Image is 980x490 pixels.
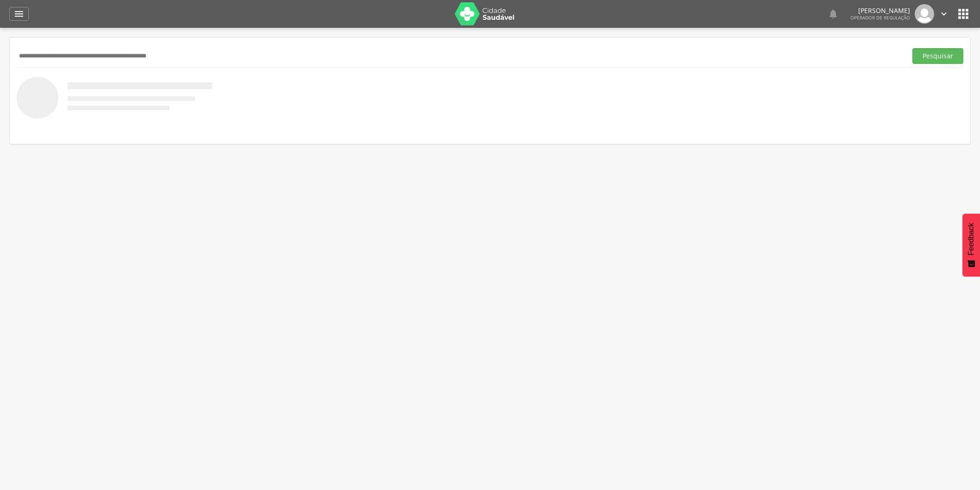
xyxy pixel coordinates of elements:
[13,8,25,19] i: 
[850,14,910,21] span: Operador de regulação
[939,9,949,19] i: 
[9,7,29,21] a: 
[828,8,839,19] i: 
[939,4,949,24] a: 
[912,48,963,64] button: Pesquisar
[962,214,980,276] button: Feedback - Mostrar pesquisa
[828,4,839,24] a: 
[850,7,910,14] p: [PERSON_NAME]
[956,6,971,21] i: 
[967,223,975,255] span: Feedback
